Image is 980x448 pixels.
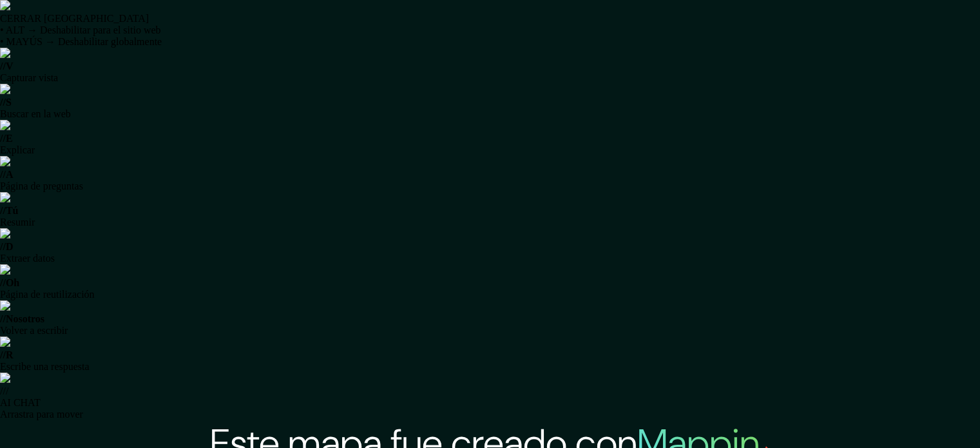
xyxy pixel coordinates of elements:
[6,277,19,288] font: Oh
[6,313,44,324] font: Nosotros
[6,241,14,252] font: D
[6,97,12,108] font: S
[6,385,8,396] font: /
[6,349,14,360] font: R
[6,133,13,144] font: E
[6,169,14,180] font: A
[6,61,14,72] font: V
[6,205,19,216] font: Tú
